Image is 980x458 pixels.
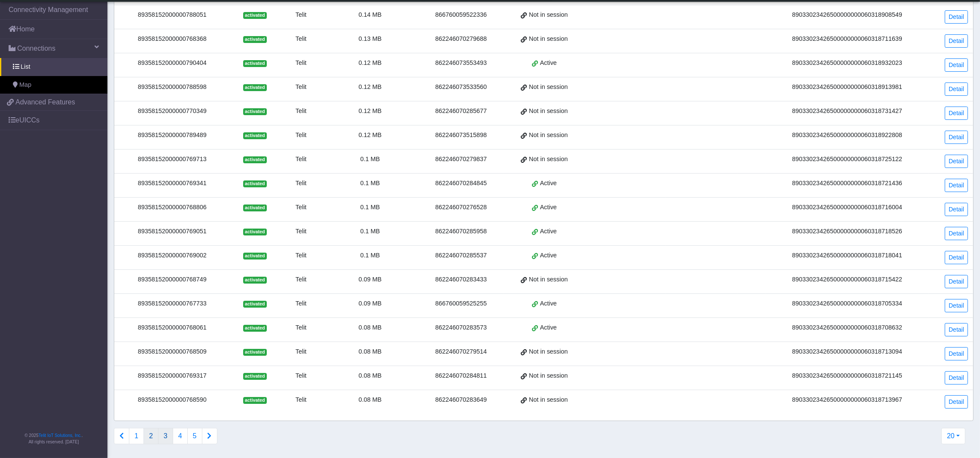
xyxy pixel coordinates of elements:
[945,227,968,240] a: Detail
[158,428,173,444] button: 3
[17,43,55,54] span: Connections
[285,371,317,381] div: Telit
[945,107,968,120] a: Detail
[529,10,568,20] span: Not in session
[19,80,31,90] span: Map
[119,275,225,284] div: 89358152000000768749
[771,347,924,357] div: 89033023426500000000060318713094
[119,251,225,260] div: 89358152000000769002
[119,34,225,44] div: 89358152000000768368
[119,203,225,212] div: 89358152000000768806
[423,107,499,116] div: 862246070285677
[243,156,267,163] span: activated
[529,34,568,44] span: Not in session
[243,229,267,235] span: activated
[119,107,225,116] div: 89358152000000770349
[359,131,382,138] span: 0.12 MB
[243,397,267,404] span: activated
[423,10,499,20] div: 866760059522336
[119,371,225,381] div: 89358152000000769317
[243,180,267,187] span: activated
[423,179,499,188] div: 862246070284845
[285,58,317,68] div: Telit
[529,347,568,357] span: Not in session
[945,299,968,312] a: Detail
[243,12,267,19] span: activated
[540,251,557,260] span: Active
[771,179,924,188] div: 89033023426500000000060318721436
[359,11,382,18] span: 0.14 MB
[285,299,317,308] div: Telit
[529,275,568,284] span: Not in session
[945,58,968,72] a: Detail
[540,179,557,188] span: Active
[285,131,317,140] div: Telit
[529,371,568,381] span: Not in session
[529,82,568,92] span: Not in session
[771,131,924,140] div: 89033023426500000000060318922808
[945,323,968,336] a: Detail
[129,428,144,444] button: 1
[771,34,924,44] div: 89033023426500000000060318711639
[243,277,267,284] span: activated
[285,227,317,236] div: Telit
[21,62,30,72] span: List
[187,428,202,444] button: 5
[359,35,382,42] span: 0.13 MB
[941,428,965,444] button: 20
[423,275,499,284] div: 862246070283433
[945,131,968,144] a: Detail
[771,82,924,92] div: 89033023426500000000060318913981
[945,155,968,168] a: Detail
[359,372,382,379] span: 0.08 MB
[423,203,499,212] div: 862246070276528
[423,227,499,236] div: 862246070285958
[529,131,568,140] span: Not in session
[360,156,380,162] span: 0.1 MB
[359,59,382,66] span: 0.12 MB
[945,251,968,264] a: Detail
[359,396,382,403] span: 0.08 MB
[243,301,267,308] span: activated
[243,205,267,211] span: activated
[243,60,267,67] span: activated
[771,299,924,308] div: 89033023426500000000060318705334
[771,227,924,236] div: 89033023426500000000060318718526
[119,58,225,68] div: 89358152000000790404
[173,428,188,444] button: 4
[359,300,382,307] span: 0.09 MB
[119,131,225,140] div: 89358152000000789489
[360,228,380,235] span: 0.1 MB
[540,58,557,68] span: Active
[285,251,317,260] div: Telit
[243,349,267,356] span: activated
[771,10,924,20] div: 89033023426500000000060318908549
[114,428,217,444] nav: Connections list navigation
[285,203,317,212] div: Telit
[529,155,568,164] span: Not in session
[423,82,499,92] div: 862246073533560
[243,36,267,43] span: activated
[119,395,225,405] div: 89358152000000768590
[423,131,499,140] div: 862246073515898
[540,227,557,236] span: Active
[423,395,499,405] div: 862246070283649
[359,276,382,283] span: 0.09 MB
[423,371,499,381] div: 862246070284811
[119,10,225,20] div: 89358152000000788051
[945,395,968,409] a: Detail
[119,227,225,236] div: 89358152000000769051
[359,83,382,90] span: 0.12 MB
[945,82,968,96] a: Detail
[423,323,499,333] div: 862246070283573
[285,275,317,284] div: Telit
[423,299,499,308] div: 866760059525255
[771,155,924,164] div: 89033023426500000000060318725122
[119,179,225,188] div: 89358152000000769341
[143,428,159,444] button: 2
[359,107,382,114] span: 0.12 MB
[540,203,557,212] span: Active
[119,155,225,164] div: 89358152000000769713
[945,179,968,192] a: Detail
[423,155,499,164] div: 862246070279837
